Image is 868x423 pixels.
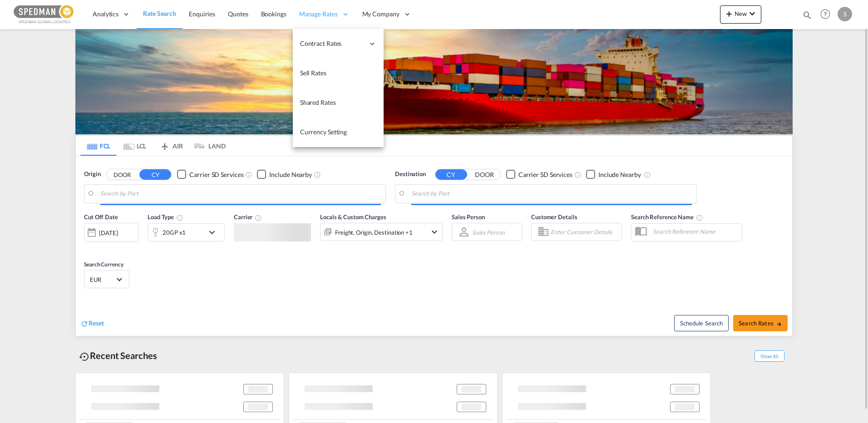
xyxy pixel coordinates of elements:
span: Show All [755,350,784,362]
md-icon: icon-chevron-down [429,226,440,237]
span: Destination [395,170,426,179]
div: [DATE] [99,229,118,237]
a: Sell Rates [293,59,384,88]
md-tab-item: AIR [153,136,189,156]
input: Enter Customer Details [551,225,619,239]
span: Currency Setting [300,128,347,136]
div: 20GP x1icon-chevron-down [148,223,225,241]
span: Customer Details [531,213,577,221]
span: Origin [84,170,100,179]
div: Origin DOOR CY Checkbox No InkUnchecked: Search for CY (Container Yard) services for all selected... [76,156,792,336]
div: 20GP x1 [163,226,186,239]
button: DOOR [106,169,138,180]
button: icon-plus 400-fgNewicon-chevron-down [720,5,761,24]
img: c12ca350ff1b11efb6b291369744d907.png [14,4,75,25]
md-checkbox: Checkbox No Ink [177,170,243,179]
span: EUR [90,275,115,284]
md-icon: icon-chevron-down [207,227,222,238]
input: Search Reference Name [648,225,742,238]
div: icon-magnify [802,10,812,24]
button: Search Ratesicon-arrow-right [733,315,788,331]
div: S [838,7,852,21]
md-datepicker: Select [84,241,91,253]
md-icon: icon-airplane [159,141,170,148]
md-icon: icon-chevron-down [747,8,758,19]
md-tab-item: LAND [189,136,226,156]
md-icon: icon-plus 400-fg [724,8,735,19]
span: Quotes [228,10,248,18]
md-checkbox: Checkbox No Ink [586,170,641,179]
md-icon: Unchecked: Search for CY (Container Yard) services for all selected carriers.Checked : Search for... [574,171,582,178]
span: Reset [89,319,104,327]
md-icon: icon-refresh [80,320,89,328]
div: Help [818,6,838,23]
span: Sell Rates [300,69,326,77]
div: Recent Searches [75,345,161,366]
md-icon: icon-arrow-right [776,321,782,327]
span: Shared Rates [300,98,336,106]
md-icon: icon-information-outline [176,214,183,221]
md-icon: The selected Trucker/Carrierwill be displayed in the rate results If the rates are from another f... [255,214,262,221]
md-tab-item: FCL [80,136,117,156]
md-icon: icon-backup-restore [79,351,90,362]
div: Freight Origin Destination Factory Stuffing [335,226,413,239]
md-icon: Your search will be saved by the below given name [696,214,703,221]
span: Locals & Custom Charges [320,213,386,221]
span: Search Reference Name [631,213,703,221]
span: My Company [362,10,399,19]
span: New [724,10,758,17]
span: Contract Rates [300,39,365,48]
div: Freight Origin Destination Factory Stuffingicon-chevron-down [320,223,443,241]
span: Sales Person [452,213,485,221]
md-select: Sales Person [471,226,506,239]
md-select: Select Currency: € EUREuro [89,273,124,286]
button: DOOR [469,169,500,180]
md-checkbox: Checkbox No Ink [257,170,312,179]
div: Contract Rates [293,29,384,59]
div: Include Nearby [269,170,312,179]
md-icon: Unchecked: Ignores neighbouring ports when fetching rates.Checked : Includes neighbouring ports w... [644,171,651,178]
md-icon: icon-magnify [802,10,812,20]
button: CY [139,169,171,180]
a: Shared Rates [293,88,384,118]
span: Help [818,6,833,22]
span: Manage Rates [299,10,338,19]
md-pagination-wrapper: Use the left and right arrow keys to navigate between tabs [80,136,226,156]
input: Search by Port [411,187,692,201]
span: Carrier [234,213,262,221]
span: Bookings [261,10,286,18]
span: Analytics [93,10,118,19]
div: Carrier SD Services [189,170,243,179]
img: LCL+%26+FCL+BACKGROUND.png [75,29,793,134]
input: Search by Port [100,187,381,201]
div: Carrier SD Services [518,170,572,179]
md-checkbox: Checkbox No Ink [506,170,572,179]
a: Currency Setting [293,118,384,147]
md-icon: Unchecked: Ignores neighbouring ports when fetching rates.Checked : Includes neighbouring ports w... [314,171,321,178]
button: CY [435,169,467,180]
span: Enquiries [189,10,215,18]
span: Search Rates [739,320,782,327]
div: Include Nearby [598,170,641,179]
span: Load Type [148,213,183,221]
button: Note: By default Schedule search will only considerorigin ports, destination ports and cut off da... [674,315,729,331]
span: Search Currency [84,261,123,268]
div: [DATE] [84,223,138,242]
md-tab-item: LCL [117,136,153,156]
div: icon-refreshReset [80,319,104,329]
md-icon: Unchecked: Search for CY (Container Yard) services for all selected carriers.Checked : Search for... [245,171,252,178]
span: Rate Search [143,10,176,17]
span: Cut Off Date [84,213,118,221]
